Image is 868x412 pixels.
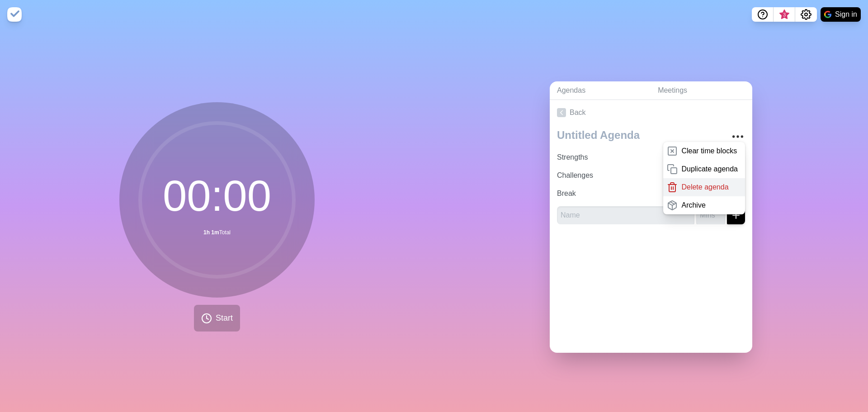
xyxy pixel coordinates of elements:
[553,148,682,166] input: Name
[681,146,737,156] p: Clear time blocks
[696,206,725,224] input: Mins
[774,7,795,22] button: What’s new
[553,166,682,185] input: Name
[216,312,233,324] span: Start
[553,185,682,203] input: Name
[550,100,752,125] a: Back
[7,7,22,22] img: timeblocks logo
[821,7,861,22] button: Sign in
[681,182,728,193] p: Delete agenda
[729,128,747,146] button: More
[550,81,651,100] a: Agendas
[194,305,240,331] button: Start
[557,206,694,224] input: Name
[795,7,817,22] button: Settings
[651,81,752,100] a: Meetings
[752,7,774,22] button: Help
[824,11,831,18] img: google logo
[781,11,788,19] span: 3
[681,200,705,211] p: Archive
[681,164,738,175] p: Duplicate agenda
